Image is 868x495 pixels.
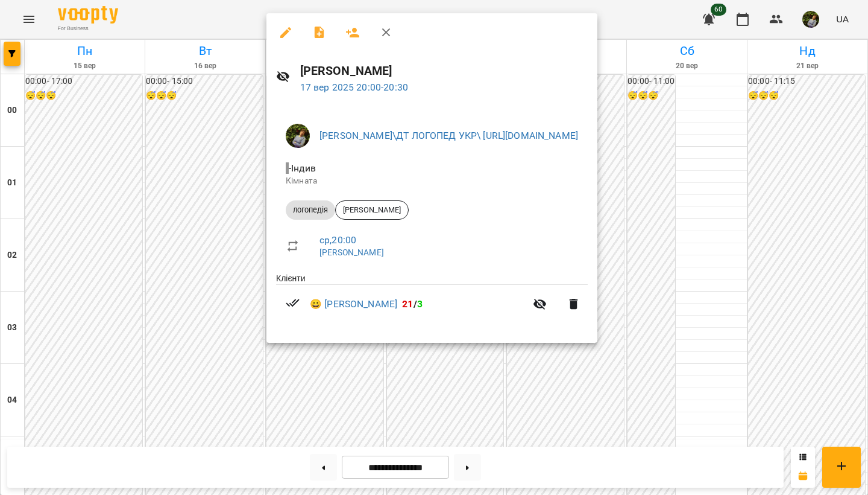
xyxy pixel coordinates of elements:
[286,175,578,187] p: Кімната
[402,298,413,310] span: 21
[402,298,423,310] b: /
[286,296,300,310] svg: Візит сплачено
[286,162,318,174] span: - Індив
[310,297,397,311] a: 😀 [PERSON_NAME]
[319,234,356,246] a: ср , 20:00
[417,298,423,310] span: 3
[300,81,408,93] a: 17 вер 2025 20:00-20:30
[286,205,335,216] span: логопедія
[336,205,408,216] span: [PERSON_NAME]
[335,200,409,220] div: [PERSON_NAME]
[319,247,384,257] a: [PERSON_NAME]
[300,62,588,80] h6: [PERSON_NAME]
[319,130,578,141] a: [PERSON_NAME]\ДТ ЛОГОПЕД УКР\ [URL][DOMAIN_NAME]
[276,272,588,328] ul: Клієнти
[286,124,310,148] img: b75e9dd987c236d6cf194ef640b45b7d.jpg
